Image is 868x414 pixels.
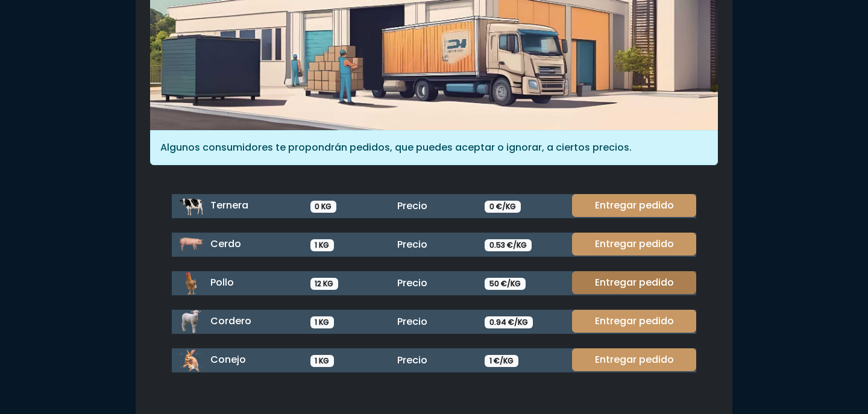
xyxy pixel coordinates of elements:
[179,233,203,257] img: cerdo.png
[310,201,337,213] span: 0 KG
[572,194,696,217] a: Entregar pedido
[485,278,526,290] span: 50 €/KG
[572,310,696,333] a: Entregar pedido
[150,130,718,165] div: Algunos consumidores te propondrán pedidos, que puedes aceptar o ignorar, a ciertos precios.
[390,315,477,329] div: Precio
[390,237,477,252] div: Precio
[485,239,532,251] span: 0.53 €/KG
[485,201,521,213] span: 0 €/KG
[179,194,203,218] img: ternera.png
[572,271,696,294] a: Entregar pedido
[310,239,335,251] span: 1 KG
[210,314,251,328] span: Cordero
[310,278,339,290] span: 12 KG
[572,233,696,256] a: Entregar pedido
[210,198,248,212] span: Ternera
[390,353,477,368] div: Precio
[485,355,518,367] span: 1 €/KG
[485,316,533,328] span: 0.94 €/KG
[179,271,203,295] img: pollo.png
[179,348,203,372] img: conejo.png
[390,276,477,290] div: Precio
[572,348,696,371] a: Entregar pedido
[210,275,234,289] span: Pollo
[210,353,246,366] span: Conejo
[390,199,477,213] div: Precio
[179,310,203,334] img: cordero.png
[310,316,335,328] span: 1 KG
[210,237,241,251] span: Cerdo
[310,355,335,367] span: 1 KG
